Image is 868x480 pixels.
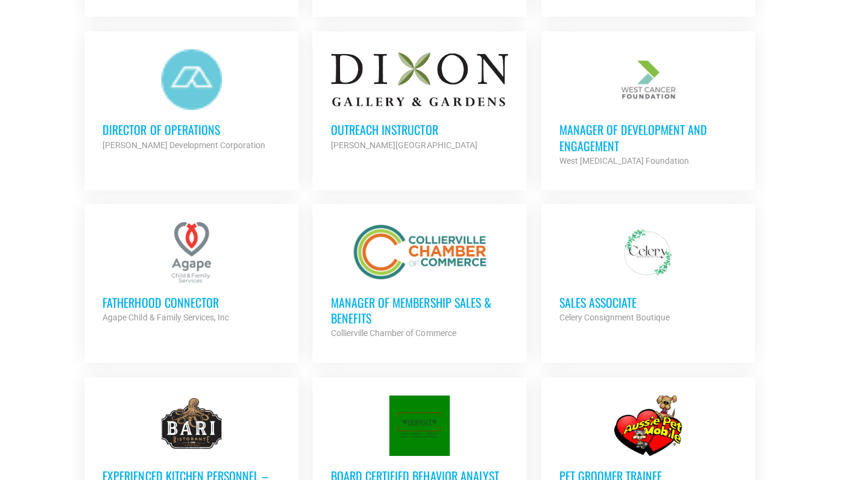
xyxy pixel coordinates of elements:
[86,205,299,343] a: Fatherhood Connector Agape Child & Family Services, Inc
[541,33,754,187] a: Manager of Development and Engagement West [MEDICAL_DATA] Foundation
[331,141,477,151] strong: [PERSON_NAME][GEOGRAPHIC_DATA]
[313,33,526,171] a: Outreach Instructor [PERSON_NAME][GEOGRAPHIC_DATA]
[559,123,736,154] h3: Manager of Development and Engagement
[559,313,669,323] strong: Celery Consignment Boutique
[331,123,508,139] h3: Outreach Instructor
[313,205,526,359] a: Manager of Membership Sales & Benefits Collierville Chamber of Commerce
[331,329,456,338] strong: Collierville Chamber of Commerce
[104,295,281,311] h3: Fatherhood Connector
[86,33,299,171] a: Director of Operations [PERSON_NAME] Development Corporation
[559,295,736,311] h3: Sales Associate
[104,123,281,139] h3: Director of Operations
[104,313,230,323] strong: Agape Child & Family Services, Inc
[559,157,688,166] strong: West [MEDICAL_DATA] Foundation
[104,141,266,151] strong: [PERSON_NAME] Development Corporation
[541,205,754,343] a: Sales Associate Celery Consignment Boutique
[331,295,508,326] h3: Manager of Membership Sales & Benefits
